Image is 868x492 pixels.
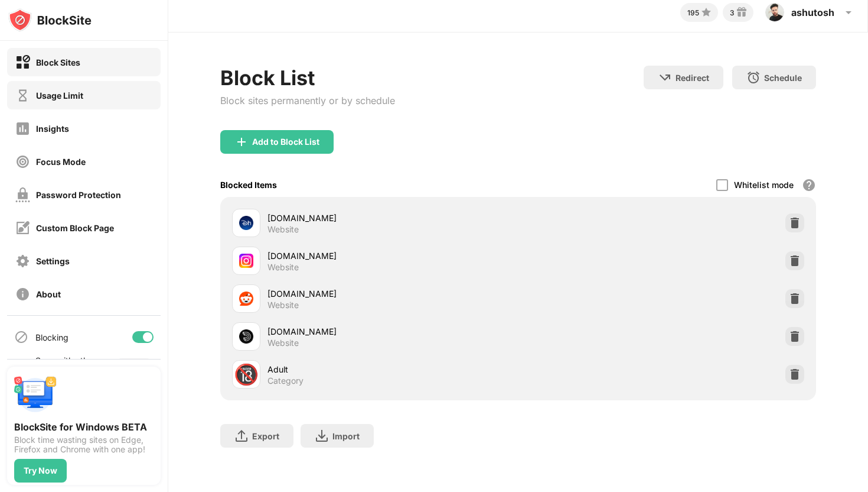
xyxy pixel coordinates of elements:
img: insights-off.svg [15,121,30,136]
div: About [36,289,61,299]
div: Usage Limit [36,90,83,101]
div: Website [267,224,299,235]
img: blocking-icon.svg [14,330,28,344]
div: 3 [730,8,735,17]
div: Schedule [764,73,802,83]
img: reward-small.svg [735,5,749,20]
div: [DOMAIN_NAME] [267,212,518,224]
div: Import [332,431,360,441]
div: Website [267,300,299,310]
div: ashutosh [791,7,834,18]
img: focus-off.svg [15,154,30,169]
div: Custom Block Page [36,223,114,233]
img: sync-icon.svg [14,358,28,373]
div: [DOMAIN_NAME] [267,325,518,338]
img: logo-blocksite.svg [8,8,92,32]
div: Focus Mode [36,157,86,167]
div: Whitelist mode [734,180,794,190]
img: favicons [239,329,253,344]
div: Adult [267,363,518,376]
div: Try Now [24,466,57,475]
div: Block sites permanently or by schedule [220,95,395,106]
div: Export [252,431,279,441]
div: Block time wasting sites on Edge, Firefox and Chrome with one app! [14,435,154,454]
img: about-off.svg [15,287,30,302]
div: Sync with other devices [35,355,96,376]
div: Website [267,338,299,348]
div: Blocking [35,332,68,342]
div: Password Protection [36,190,121,200]
div: Add to Block List [252,137,319,147]
img: push-desktop.svg [14,374,57,416]
div: Insights [36,124,69,134]
div: BlockSite for Windows BETA [14,421,154,433]
img: points-small.svg [699,5,713,20]
img: time-usage-off.svg [15,88,30,103]
img: block-on.svg [15,55,30,70]
img: password-protection-off.svg [15,187,30,202]
div: Block Sites [36,57,80,67]
div: 195 [687,8,699,17]
div: Website [267,262,299,273]
img: settings-off.svg [15,254,30,268]
div: Blocked Items [220,180,277,190]
img: favicons [239,292,253,306]
div: 🔞 [234,362,259,387]
div: Settings [36,256,70,266]
img: customize-block-page-off.svg [15,221,30,235]
div: [DOMAIN_NAME] [267,250,518,262]
img: favicons [239,216,253,230]
img: ACg8ocJDfsO4HDLUXMWKJgMeZOOlN33H7BmHtrWeRqkiGjgX6_r0q2hU=s96-c [765,3,784,22]
div: Redirect [676,73,709,83]
div: [DOMAIN_NAME] [267,287,518,300]
img: favicons [239,254,253,268]
div: Block List [220,66,395,90]
div: Category [267,376,304,386]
